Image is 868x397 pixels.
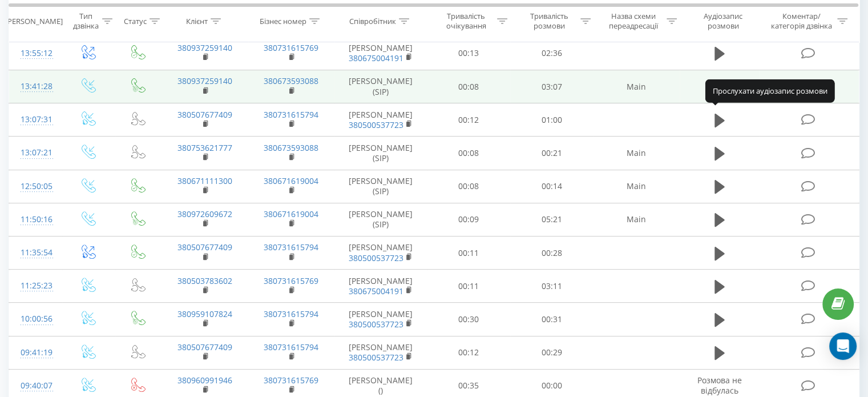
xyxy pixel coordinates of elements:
div: Назва схеми переадресації [604,12,664,31]
td: [PERSON_NAME] [334,236,427,270]
div: 11:25:23 [21,275,51,297]
a: 380731615794 [264,109,318,120]
div: 13:07:21 [21,142,51,164]
a: 380507677409 [177,242,232,252]
td: 00:30 [427,303,510,336]
a: 380675004191 [349,53,403,63]
td: Main [593,203,679,236]
div: Тип дзвінка [72,12,99,31]
div: Клієнт [186,17,208,26]
span: Розмова не відбулась [697,375,742,396]
a: 380673593088 [264,75,318,86]
td: 03:11 [510,270,593,303]
td: 00:13 [427,37,510,70]
td: Main [593,70,679,103]
div: [PERSON_NAME] [5,17,63,26]
a: 380507677409 [177,342,232,352]
a: 380731615794 [264,342,318,352]
a: 380673593088 [264,142,318,153]
td: 00:14 [510,170,593,203]
div: 12:50:05 [21,175,51,198]
td: 00:31 [510,303,593,336]
div: 09:40:07 [21,375,51,397]
td: 00:28 [510,236,593,270]
a: 380731615769 [264,275,318,286]
td: [PERSON_NAME] [334,303,427,336]
a: 380675004191 [349,286,403,296]
a: 380671619004 [264,208,318,219]
div: 11:50:16 [21,208,51,231]
td: [PERSON_NAME] [334,336,427,369]
td: 00:09 [427,203,510,236]
a: 380503783602 [177,275,232,286]
div: 13:41:28 [21,75,51,98]
a: 380731615794 [264,308,318,319]
td: 00:12 [427,336,510,369]
td: 05:21 [510,203,593,236]
td: [PERSON_NAME] [334,103,427,137]
a: 380937259140 [177,75,232,86]
div: Тривалість очікування [438,12,495,31]
div: 09:41:19 [21,342,51,364]
div: Коментар/категорія дзвінка [768,12,834,31]
a: 380500537723 [349,319,403,330]
div: Співробітник [349,17,396,26]
a: 380500537723 [349,252,403,263]
td: [PERSON_NAME] (SIP) [334,203,427,236]
div: Прослухати аудіозапис розмови [705,79,835,102]
td: 02:36 [510,37,593,70]
a: 380500537723 [349,119,403,130]
a: 380731615794 [264,242,318,252]
td: 01:00 [510,103,593,137]
td: 00:11 [427,236,510,270]
td: 00:11 [427,270,510,303]
a: 380937259140 [177,42,232,53]
td: 03:07 [510,70,593,103]
a: 380960991946 [177,375,232,386]
td: 00:08 [427,170,510,203]
div: Тривалість розмови [520,12,578,31]
div: 11:35:54 [21,242,51,264]
div: 10:00:56 [21,308,51,330]
td: 00:08 [427,70,510,103]
a: 380753621777 [177,142,232,153]
td: 00:21 [510,137,593,170]
div: 13:07:31 [21,109,51,131]
a: 380500537723 [349,352,403,363]
td: [PERSON_NAME] (SIP) [334,70,427,103]
td: [PERSON_NAME] [334,37,427,70]
a: 380972609672 [177,208,232,219]
a: 380731615769 [264,375,318,386]
td: Main [593,170,679,203]
td: [PERSON_NAME] (SIP) [334,137,427,170]
a: 380731615769 [264,42,318,53]
div: Статус [124,17,147,26]
td: 00:29 [510,336,593,369]
td: Main [593,137,679,170]
div: 13:55:12 [21,42,51,65]
a: 380671619004 [264,175,318,186]
a: 380671111300 [177,175,232,186]
div: Бізнес номер [260,17,306,26]
div: Аудіозапис розмови [690,12,757,31]
a: 380507677409 [177,109,232,120]
td: [PERSON_NAME] (SIP) [334,170,427,203]
a: 380959107824 [177,308,232,319]
td: 00:12 [427,103,510,137]
div: Open Intercom Messenger [829,332,857,360]
td: 00:08 [427,137,510,170]
td: [PERSON_NAME] [334,270,427,303]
